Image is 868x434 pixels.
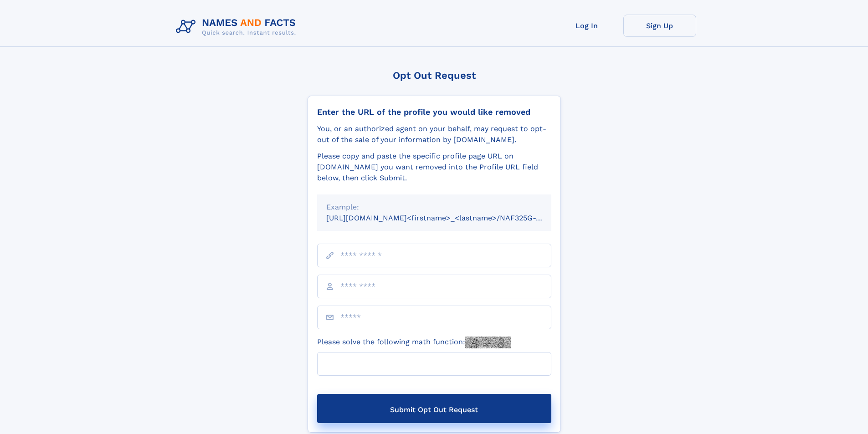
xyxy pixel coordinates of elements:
[317,337,511,348] label: Please solve the following math function:
[317,123,551,145] div: You, or an authorized agent on your behalf, may request to opt-out of the sale of your informatio...
[550,15,623,37] a: Log In
[326,202,542,213] div: Example:
[326,214,569,222] small: [URL][DOMAIN_NAME]<firstname>_<lastname>/NAF325G-xxxxxxxx
[623,15,696,37] a: Sign Up
[172,15,303,39] img: Logo Names and Facts
[317,107,551,117] div: Enter the URL of the profile you would like removed
[308,70,561,81] div: Opt Out Request
[317,151,551,184] div: Please copy and paste the specific profile page URL on [DOMAIN_NAME] you want removed into the Pr...
[317,394,551,423] button: Submit Opt Out Request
